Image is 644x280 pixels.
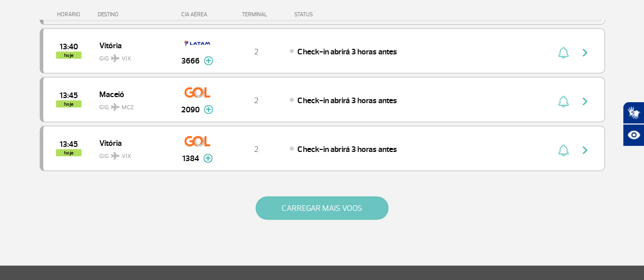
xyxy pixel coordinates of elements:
img: destiny_airplane.svg [111,152,120,160]
span: 2 [254,96,259,106]
span: GIG [99,49,164,64]
div: DESTINO [98,11,172,18]
img: destiny_airplane.svg [111,54,120,63]
span: Check-in abrirá 3 horas antes [297,47,397,57]
span: 1384 [182,152,199,165]
span: 2025-09-27 13:45:00 [60,92,78,99]
span: hoje [56,52,81,59]
span: 2025-09-27 13:40:00 [60,43,78,50]
span: GIG [99,98,164,112]
span: hoje [56,149,81,157]
span: MCZ [122,103,134,112]
span: 2 [254,47,259,57]
span: Check-in abrirá 3 horas antes [297,96,397,106]
button: CARREGAR MAIS VOOS [256,197,388,220]
img: mais-info-painel-voo.svg [204,56,213,66]
div: Plugin de acessibilidade da Hand Talk. [623,102,644,146]
span: 2025-09-27 13:45:00 [60,141,78,148]
span: GIG [99,146,164,161]
span: VIX [122,152,131,161]
img: destiny_airplane.svg [111,103,120,111]
span: hoje [56,101,81,108]
button: Abrir tradutor de língua de sinais. [623,102,644,124]
img: sino-painel-voo.svg [558,144,569,157]
div: TERMINAL [223,11,289,18]
span: Vitória [99,136,164,149]
img: seta-direita-painel-voo.svg [579,96,591,108]
div: HORÁRIO [43,11,98,18]
span: 3666 [181,55,200,67]
img: sino-painel-voo.svg [558,47,569,59]
span: Check-in abrirá 3 horas antes [297,144,397,154]
div: STATUS [289,11,372,18]
img: sino-painel-voo.svg [558,96,569,108]
span: 2090 [181,104,200,116]
img: seta-direita-painel-voo.svg [579,47,591,59]
span: 2 [254,144,259,154]
img: mais-info-painel-voo.svg [203,154,213,163]
span: Vitória [99,39,164,52]
span: Maceió [99,87,164,101]
img: mais-info-painel-voo.svg [204,105,213,114]
button: Abrir recursos assistivos. [623,124,644,146]
div: CIA AÉREA [172,11,223,18]
span: VIX [122,54,131,64]
img: seta-direita-painel-voo.svg [579,144,591,157]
